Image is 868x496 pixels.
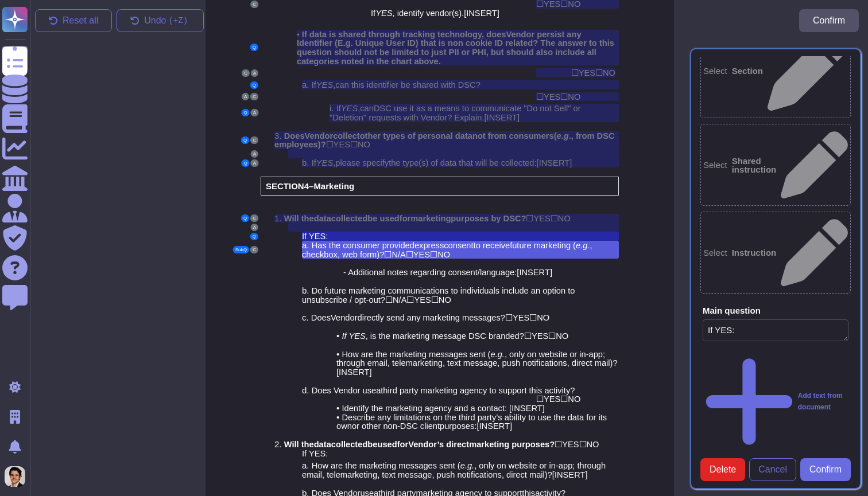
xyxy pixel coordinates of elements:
span: ☐ [560,394,568,404]
span: ] [370,368,372,377]
textarea: If YES: [703,319,848,341]
span: ☐ [595,68,603,77]
span: ] [569,158,572,167]
span: If [336,104,341,113]
span: future marketing ( [510,241,576,250]
span: 4 [304,181,309,191]
span: If [312,158,316,167]
span: Vendor’s direct [408,440,469,449]
span: collected [331,440,368,449]
span: INSERT [555,470,585,479]
span: NO [568,92,580,101]
span: oes Vendor use [317,386,376,395]
span: , [333,158,335,167]
span: , [333,80,335,89]
span: ☐ [551,213,558,223]
span: YES [414,295,431,304]
span: YES [316,158,333,167]
span: ) [610,358,613,368]
span: ? Explain. [447,113,484,122]
span: Will the [284,440,314,449]
span: NO [603,68,615,77]
span: Confirm [813,16,845,25]
span: can [360,104,374,113]
span: c [331,214,336,223]
div: Add text from document [703,349,848,455]
span: , only on website or in-app; through email, telemarketing, text message, push notificati [302,461,606,479]
span: ow are the marketing messages sent ( [317,461,460,470]
span: be [367,440,377,449]
span: D [312,286,318,295]
span: purposes: [440,421,476,431]
span: YES [533,214,550,223]
span: ( [554,131,557,140]
button: Q [241,136,249,144]
button: C [250,93,258,100]
span: p [451,214,456,223]
span: or other non-DSC client [352,421,440,431]
span: - Additional notes regarding consent/language: [343,268,517,277]
span: Describe any limitations on the third party’s ability to use the data for its own [336,413,607,431]
span: , [358,104,360,113]
span: ☐ [505,313,513,322]
span: d. [302,385,309,395]
span: 1. [274,213,282,223]
span: SECTION [266,181,304,191]
span: ☐ [326,139,334,149]
span: Does [311,313,331,322]
div: Main question [703,306,761,315]
span: as the consumer provided [317,241,414,250]
span: ☐ [406,295,414,304]
span: ☐ [385,295,393,304]
span: D [312,386,318,395]
span: NO [358,140,370,149]
span: ☐ [524,331,532,341]
span: marketing purpose [469,440,545,449]
span: 2. [274,439,282,449]
span: ☐ [579,439,587,449]
span: 3. [274,131,282,140]
span: YES [334,140,350,149]
span: INSERT [511,404,542,413]
button: Q [241,159,249,167]
span: ☐ [555,439,562,449]
div: Select [700,212,851,294]
span: be used [367,214,399,223]
span: a [376,386,381,395]
span: collect [333,131,359,140]
span: a. [302,80,309,89]
span: N/A [392,250,405,259]
span: I [342,404,344,413]
span: consent [444,241,473,250]
span: r "Deletion" requests with V [330,104,581,122]
span: Will the [284,214,314,223]
span: c. [302,313,309,322]
span: [ [485,113,487,122]
span: m [410,214,418,223]
div: Select [700,124,851,206]
span: , is the marketing message DSC branded? [366,331,524,341]
span: i. [330,103,334,113]
b: Instruction [732,248,777,257]
span: b. [302,286,309,295]
span: Marketing [313,181,354,191]
span: INSERT [519,268,549,277]
span: e.g. [490,350,504,359]
span: please specify [335,158,389,167]
span: [ [476,421,479,431]
span: [ [517,268,519,277]
span: Does [284,131,305,140]
button: Cancel [749,458,796,481]
span: a. [302,240,309,250]
span: YES [341,104,358,113]
span: ☐ [571,68,579,77]
kbd: ( +Z) [166,17,191,25]
span: ☐ [536,394,544,404]
button: A [251,69,258,77]
span: YES [562,440,579,449]
span: If [312,80,316,89]
span: • [336,349,339,359]
span: a. [302,460,309,470]
span: NO [537,313,549,322]
span: INSERT [339,368,369,377]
